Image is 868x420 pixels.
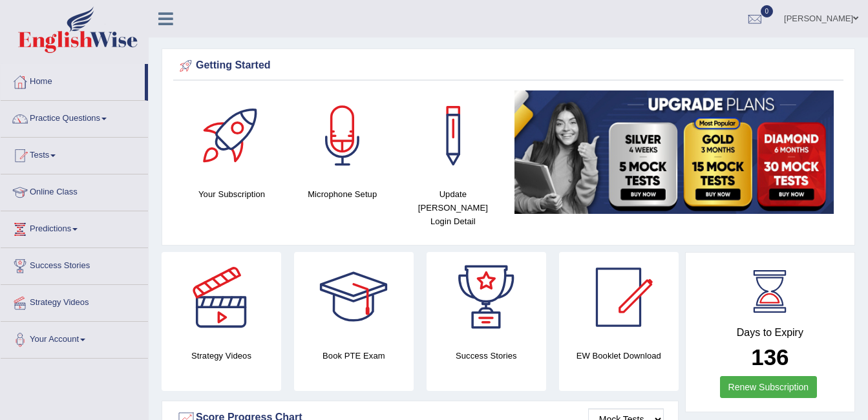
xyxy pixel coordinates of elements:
img: small5.jpg [514,90,834,214]
a: Practice Questions [1,101,148,133]
h4: Success Stories [427,349,546,362]
h4: EW Booklet Download [559,349,679,362]
h4: Your Subscription [183,187,281,201]
h4: Book PTE Exam [294,349,414,362]
h4: Update [PERSON_NAME] Login Detail [404,187,502,228]
a: Renew Subscription [720,376,818,398]
div: Getting Started [176,56,840,76]
b: 136 [751,344,789,370]
a: Strategy Videos [1,285,148,317]
h4: Microphone Setup [293,187,391,201]
h4: Days to Expiry [700,327,840,339]
h4: Strategy Videos [162,349,281,362]
a: Success Stories [1,248,148,280]
a: Predictions [1,211,148,244]
a: Online Class [1,174,148,207]
a: Tests [1,138,148,170]
a: Home [1,64,145,96]
span: 0 [761,5,774,17]
a: Your Account [1,322,148,354]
